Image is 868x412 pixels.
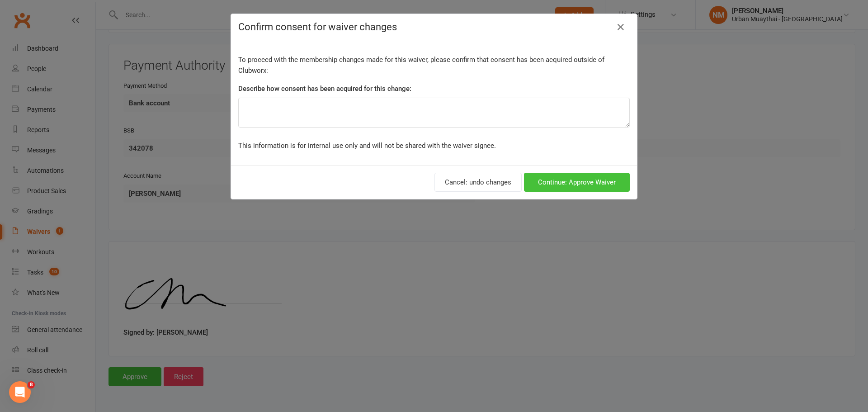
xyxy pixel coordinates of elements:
iframe: Intercom live chat [9,381,31,403]
button: Continue: Approve Waiver [524,173,630,192]
button: Close [613,20,628,34]
span: 8 [28,381,35,388]
p: This information is for internal use only and will not be shared with the waiver signee. [238,140,630,151]
button: Cancel: undo changes [434,173,522,192]
span: Confirm consent for waiver changes [238,21,397,33]
label: Describe how consent has been acquired for this change: [238,83,411,94]
p: To proceed with the membership changes made for this waiver, please confirm that consent has been... [238,54,630,76]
